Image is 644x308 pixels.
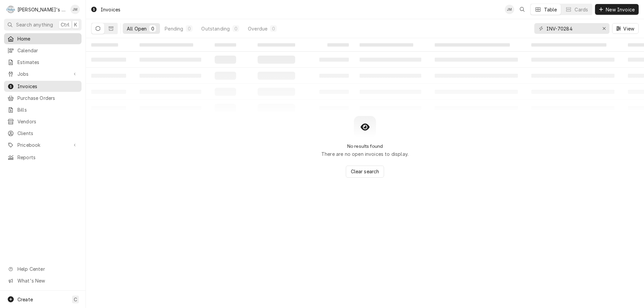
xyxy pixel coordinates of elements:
span: Reports [17,154,78,161]
span: Purchase Orders [17,95,78,102]
div: Overdue [248,25,267,32]
span: New Invoice [604,6,636,13]
span: ‌ [327,43,349,47]
table: All Open Invoices List Loading [86,38,644,116]
span: Vendors [17,118,78,125]
span: ‌ [531,43,606,47]
span: Search anything [16,21,53,28]
button: Open search [517,4,528,15]
div: Outstanding [201,25,230,32]
div: 0 [187,25,191,32]
div: Table [544,6,557,13]
a: Go to Pricebook [4,139,82,150]
a: Purchase Orders [4,93,82,104]
div: Rudy's Commercial Refrigeration's Avatar [6,5,15,14]
span: ‌ [258,43,295,47]
span: Jobs [17,70,68,77]
span: Estimates [17,59,78,66]
a: Go to Jobs [4,68,82,79]
div: JM [505,5,514,14]
span: Calendar [17,47,78,54]
input: Keyword search [546,23,597,34]
div: All Open [127,25,147,32]
span: Invoices [17,83,78,90]
span: ‌ [435,43,510,47]
span: What's New [17,277,77,284]
a: Bills [4,104,82,115]
span: C [74,296,77,303]
div: 0 [151,25,155,32]
div: Cards [575,6,588,13]
span: Help Center [17,265,77,272]
div: [PERSON_NAME]'s Commercial Refrigeration [17,6,67,13]
button: View [612,23,639,34]
button: Search anythingCtrlK [4,19,82,30]
span: Pricebook [17,141,68,148]
a: Vendors [4,116,82,127]
span: Ctrl [61,21,69,28]
span: View [622,25,636,32]
span: Bills [17,106,78,113]
a: Home [4,33,82,44]
button: Clear search [346,166,384,178]
span: Home [17,35,78,42]
a: Estimates [4,57,82,68]
p: There are no open invoices to display. [321,150,409,158]
span: Clients [17,130,78,137]
a: Invoices [4,81,82,92]
div: Pending [165,25,183,32]
div: 0 [234,25,238,32]
a: Calendar [4,45,82,56]
button: Erase input [599,23,609,34]
div: 0 [271,25,275,32]
h2: No results found [347,143,383,149]
a: Clients [4,128,82,139]
button: New Invoice [595,4,639,15]
a: Go to Help Center [4,263,82,274]
span: ‌ [360,43,413,47]
div: Jim McIntyre's Avatar [505,5,514,14]
div: JM [70,5,80,14]
span: ‌ [140,43,193,47]
div: Jim McIntyre's Avatar [70,5,80,14]
div: R [6,5,15,14]
span: Create [17,297,33,302]
span: ‌ [91,43,118,47]
span: Clear search [350,168,381,175]
span: ‌ [215,43,236,47]
span: K [74,21,77,28]
a: Reports [4,152,82,163]
a: Go to What's New [4,275,82,286]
